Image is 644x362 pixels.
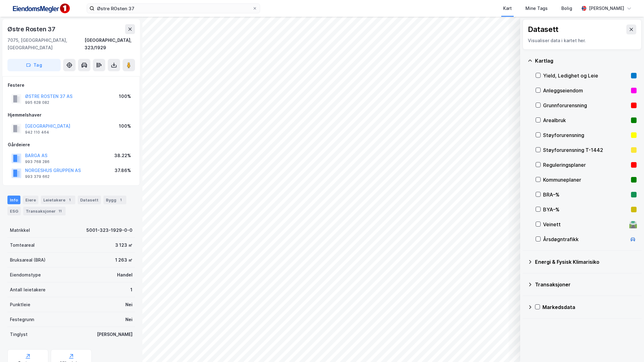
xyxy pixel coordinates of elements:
[543,102,629,109] div: Grunnforurensning
[86,227,133,234] div: 5001-323-1929-0-0
[629,220,637,228] div: 🛣️
[115,167,131,174] div: 37.86%
[589,5,624,12] div: [PERSON_NAME]
[97,331,133,338] div: [PERSON_NAME]
[8,82,135,89] div: Festere
[10,256,46,264] div: Bruksareal (BRA)
[114,152,131,159] div: 38.22%
[41,196,75,204] div: Leietakere
[503,5,512,12] div: Kart
[543,131,629,139] div: Støyforurensning
[125,301,133,308] div: Nei
[10,241,35,249] div: Tomteareal
[542,303,637,311] div: Markedsdata
[543,146,629,154] div: Støyforurensning T-1442
[78,196,101,204] div: Datasett
[543,72,629,79] div: Yield, Ledighet og Leie
[613,332,644,362] div: Kontrollprogram for chat
[115,241,133,249] div: 3 123 ㎡
[528,37,636,44] div: Visualiser data i kartet her.
[119,93,131,100] div: 100%
[119,122,131,130] div: 100%
[23,207,66,215] div: Transaksjoner
[543,117,629,124] div: Arealbruk
[561,5,572,12] div: Bolig
[130,286,133,294] div: 1
[25,174,50,179] div: 993 379 662
[10,316,34,323] div: Festegrunn
[525,5,548,12] div: Mine Tags
[10,286,46,294] div: Antall leietakere
[23,196,38,204] div: Eiere
[7,37,85,51] div: 7075, [GEOGRAPHIC_DATA], [GEOGRAPHIC_DATA]
[117,271,133,279] div: Handel
[67,197,73,203] div: 1
[543,176,629,183] div: Kommuneplaner
[613,332,644,362] iframe: Chat Widget
[7,196,20,204] div: Info
[10,301,30,308] div: Punktleie
[85,37,135,51] div: [GEOGRAPHIC_DATA], 323/1929
[543,221,627,228] div: Veinett
[115,256,133,264] div: 1 263 ㎡
[543,161,629,169] div: Reguleringsplaner
[94,4,252,13] input: Søk på adresse, matrikkel, gårdeiere, leietakere eller personer
[535,57,637,64] div: Kartlag
[10,331,28,338] div: Tinglyst
[10,227,30,234] div: Matrikkel
[25,130,49,135] div: 942 110 464
[543,191,629,198] div: BRA–%
[543,206,629,213] div: BYA–%
[10,271,41,279] div: Eiendomstype
[528,24,559,34] div: Datasett
[535,258,637,266] div: Energi & Fysisk Klimarisiko
[543,87,629,94] div: Anleggseiendom
[7,59,61,71] button: Tag
[8,141,135,148] div: Gårdeiere
[8,111,135,119] div: Hjemmelshaver
[7,24,57,34] div: Østre Rosten 37
[535,281,637,288] div: Transaksjoner
[57,208,63,214] div: 11
[103,196,126,204] div: Bygg
[25,100,49,105] div: 995 628 082
[543,236,627,243] div: Årsdøgntrafikk
[25,159,50,164] div: 993 768 286
[125,316,133,323] div: Nei
[118,197,124,203] div: 1
[7,207,21,215] div: ESG
[10,2,72,15] img: F4PB6Px+NJ5v8B7XTbfpPpyloAAAAASUVORK5CYII=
